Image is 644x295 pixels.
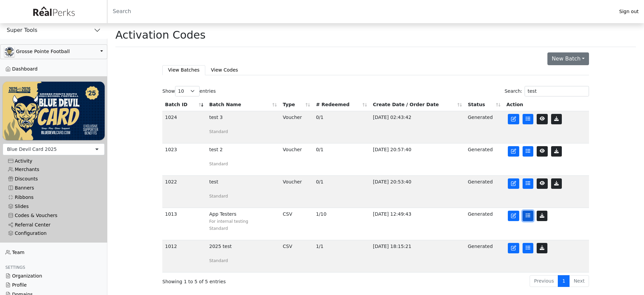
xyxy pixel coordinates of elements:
td: 1013 [162,208,207,240]
th: Status: activate to sort column ascending [465,98,504,111]
td: Generated [465,143,504,176]
td: 2025 test [207,240,280,272]
input: Search [107,3,614,19]
td: [DATE] 20:53:40 [370,176,465,208]
td: App Testers [207,208,280,240]
div: Activity [8,158,99,164]
small: Standard [209,194,228,199]
td: test [207,176,280,208]
h1: Activation Codes [115,29,206,41]
small: Standard [209,162,228,166]
td: Voucher [280,111,313,143]
select: Showentries [175,86,200,96]
td: 1022 [162,176,207,208]
a: Slides [3,202,105,211]
th: Create Date / Order Date: activate to sort column ascending [370,98,465,111]
div: Blue Devil Card 2025 [7,146,57,153]
td: [DATE] 12:49:43 [370,208,465,240]
td: 0/1 [313,111,370,143]
td: [DATE] 02:43:42 [370,111,465,143]
td: Generated [465,111,504,143]
td: 0/1 [313,176,370,208]
label: Show entries [162,86,216,96]
label: Search: [504,86,589,96]
th: # Redeemed: activate to sort column ascending [313,98,370,111]
th: Action [504,98,589,111]
a: Codes & Vouchers [3,211,105,220]
td: Voucher [280,143,313,176]
small: Standard [209,258,228,263]
button: New Batch [547,52,589,65]
td: 0/1 [313,143,370,176]
td: 1024 [162,111,207,143]
input: Search: [525,86,589,96]
span: Settings [5,265,25,270]
a: Referral Center [3,220,105,229]
a: View Batches [162,65,205,75]
td: 1012 [162,240,207,272]
td: 1023 [162,143,207,176]
td: Generated [465,240,504,272]
a: Discounts [3,174,105,183]
img: WvZzOez5OCqmO91hHZfJL7W2tJ07LbGMjwPPNJwI.png [3,82,105,140]
img: real_perks_logo-01.svg [30,4,78,19]
a: Sign out [614,7,644,16]
td: CSV [280,240,313,272]
td: Generated [465,208,504,240]
small: Standard [209,129,228,134]
a: View Codes [205,65,244,75]
th: Batch ID: activate to sort column ascending [162,98,207,111]
a: Ribbons [3,193,105,202]
td: CSV [280,208,313,240]
a: 1 [558,275,570,287]
a: Banners [3,183,105,193]
img: GAa1zriJJmkmu1qRtUwg8x1nQwzlKm3DoqW9UgYl.jpg [4,47,14,57]
td: 1/10 [313,208,370,240]
div: Configuration [8,230,99,236]
td: Generated [465,176,504,208]
a: Merchants [3,165,105,174]
th: Type: activate to sort column ascending [280,98,313,111]
td: [DATE] 20:57:40 [370,143,465,176]
td: 1/1 [313,240,370,272]
th: Batch Name: activate to sort column ascending [207,98,280,111]
td: test 2 [207,143,280,176]
td: Voucher [280,176,313,208]
td: [DATE] 18:15:21 [370,240,465,272]
div: Showing 1 to 5 of 5 entries [162,275,335,286]
td: test 3 [207,111,280,143]
small: For internal testing Standard [209,219,248,231]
